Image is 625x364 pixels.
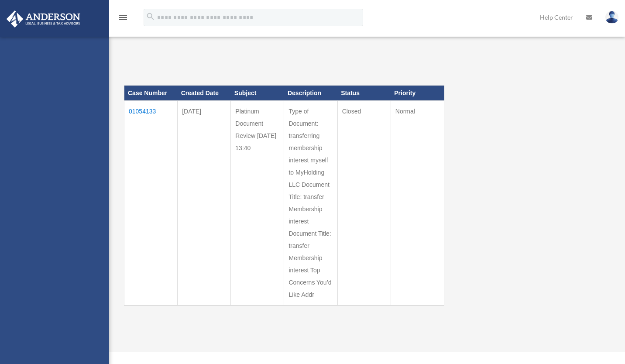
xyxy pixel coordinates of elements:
td: Normal [391,100,444,306]
a: menu [118,15,128,23]
th: Description [284,86,337,100]
td: Platinum Document Review [DATE] 13:40 [231,100,284,306]
th: Priority [391,86,444,100]
th: Status [337,86,391,100]
td: Closed [337,100,391,306]
td: [DATE] [178,100,231,306]
th: Case Number [124,86,178,100]
td: Type of Document: transferring membership interest myself to MyHolding LLC Document Title: transf... [284,100,337,306]
i: menu [118,12,128,23]
th: Created Date [178,86,231,100]
th: Subject [231,86,284,100]
img: Anderson Advisors Platinum Portal [4,10,83,27]
img: User Pic [605,11,618,24]
i: search [146,12,155,21]
td: 01054133 [124,100,178,306]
